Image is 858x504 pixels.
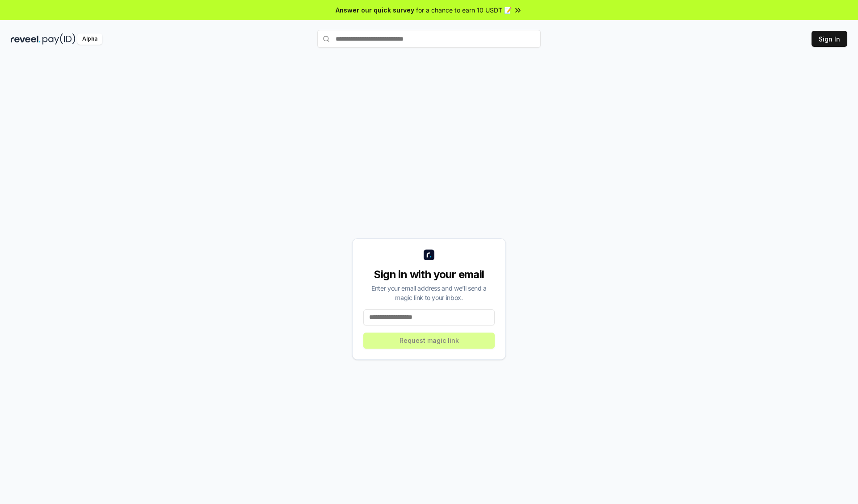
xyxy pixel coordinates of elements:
img: pay_id [42,33,76,45]
div: Enter your email address and we’ll send a magic link to your inbox. [363,283,495,302]
div: Alpha [77,33,102,45]
img: reveel_dark [11,33,41,45]
span: Answer our quick survey [336,5,414,15]
span: for a chance to earn 10 USDT 📝 [416,5,512,15]
img: logo_small [424,250,434,260]
button: Sign In [812,31,847,47]
div: Sign in with your email [363,267,495,282]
